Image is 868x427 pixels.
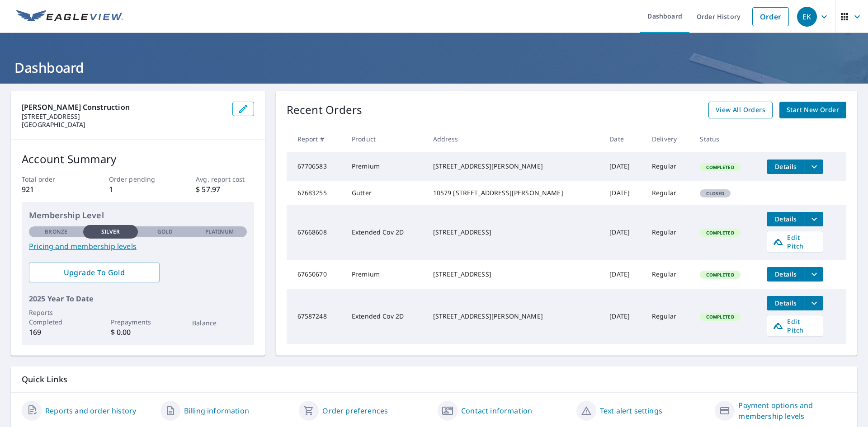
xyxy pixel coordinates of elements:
[797,7,817,27] div: EK
[602,289,645,344] td: [DATE]
[287,260,344,289] td: 67650670
[779,102,846,118] a: Start New Order
[22,102,225,113] p: [PERSON_NAME] Construction
[772,299,799,307] span: Details
[322,405,388,416] a: Order preferences
[767,212,805,226] button: detailsBtn-67668608
[701,314,739,320] span: Completed
[708,102,773,118] a: View All Orders
[772,162,799,171] span: Details
[767,296,805,310] button: detailsBtn-67587248
[29,293,247,304] p: 2025 Year To Date
[772,215,799,223] span: Details
[767,315,823,337] a: Edit Pitch
[45,228,67,236] p: Bronze
[287,289,344,344] td: 67587248
[111,327,165,338] p: $ 0.00
[22,374,846,385] p: Quick Links
[701,230,739,236] span: Completed
[767,160,805,174] button: detailsBtn-67706583
[805,296,823,310] button: filesDropdownBtn-67587248
[29,209,247,221] p: Membership Level
[645,289,693,344] td: Regular
[29,263,160,282] a: Upgrade To Gold
[602,205,645,260] td: [DATE]
[344,289,426,344] td: Extended Cov 2D
[157,228,173,236] p: Gold
[433,270,595,279] div: [STREET_ADDRESS]
[602,181,645,205] td: [DATE]
[344,181,426,205] td: Gutter
[773,317,817,334] span: Edit Pitch
[184,405,249,416] a: Billing information
[767,267,805,282] button: detailsBtn-67650670
[16,10,123,23] img: EV Logo
[29,308,83,327] p: Reports Completed
[287,205,344,260] td: 67668608
[287,126,344,152] th: Report #
[11,58,857,77] h1: Dashboard
[645,152,693,181] td: Regular
[196,174,254,184] p: Avg. report cost
[645,205,693,260] td: Regular
[645,260,693,289] td: Regular
[433,188,595,197] div: 10579 [STREET_ADDRESS][PERSON_NAME]
[602,152,645,181] td: [DATE]
[192,318,246,328] p: Balance
[433,312,595,321] div: [STREET_ADDRESS][PERSON_NAME]
[767,231,823,253] a: Edit Pitch
[645,181,693,205] td: Regular
[287,181,344,205] td: 67683255
[433,228,595,237] div: [STREET_ADDRESS]
[701,164,739,170] span: Completed
[752,7,789,26] a: Order
[426,126,603,152] th: Address
[101,228,120,236] p: Silver
[344,152,426,181] td: Premium
[22,121,225,129] p: [GEOGRAPHIC_DATA]
[701,272,739,278] span: Completed
[205,228,234,236] p: Platinum
[600,405,662,416] a: Text alert settings
[22,184,80,195] p: 921
[344,260,426,289] td: Premium
[22,151,254,167] p: Account Summary
[602,260,645,289] td: [DATE]
[701,190,730,197] span: Closed
[344,126,426,152] th: Product
[196,184,254,195] p: $ 57.97
[29,241,247,252] a: Pricing and membership levels
[109,184,167,195] p: 1
[738,400,846,422] a: Payment options and membership levels
[36,267,152,277] span: Upgrade To Gold
[344,205,426,260] td: Extended Cov 2D
[22,113,225,121] p: [STREET_ADDRESS]
[805,267,823,282] button: filesDropdownBtn-67650670
[287,152,344,181] td: 67706583
[773,233,817,250] span: Edit Pitch
[109,174,167,184] p: Order pending
[433,162,595,171] div: [STREET_ADDRESS][PERSON_NAME]
[287,102,363,118] p: Recent Orders
[45,405,136,416] a: Reports and order history
[805,212,823,226] button: filesDropdownBtn-67668608
[772,270,799,278] span: Details
[716,104,765,116] span: View All Orders
[693,126,759,152] th: Status
[29,327,83,338] p: 169
[22,174,80,184] p: Total order
[787,104,839,116] span: Start New Order
[645,126,693,152] th: Delivery
[602,126,645,152] th: Date
[461,405,532,416] a: Contact information
[805,160,823,174] button: filesDropdownBtn-67706583
[111,317,165,327] p: Prepayments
